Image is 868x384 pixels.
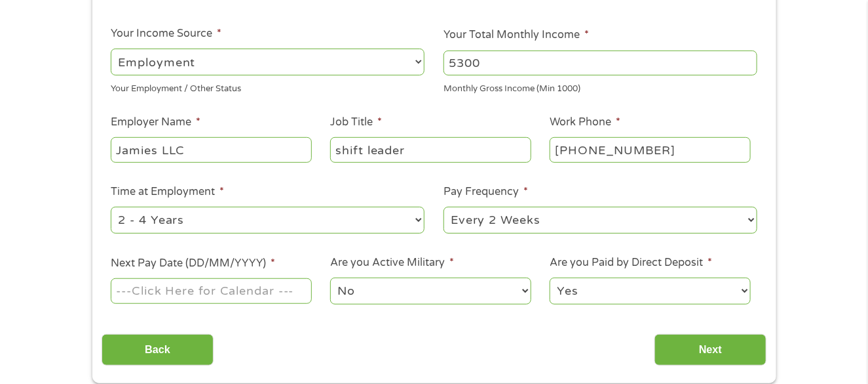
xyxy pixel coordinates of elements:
[111,278,311,303] input: ---Click Here for Calendar ---
[111,185,224,199] label: Time at Employment
[111,27,221,41] label: Your Income Source
[443,78,757,96] div: Monthly Gross Income (Min 1000)
[102,334,214,366] input: Back
[443,51,757,75] input: 1800
[550,137,750,162] input: (231) 754-4010
[111,116,200,129] label: Employer Name
[443,28,589,42] label: Your Total Monthly Income
[111,78,425,96] div: Your Employment / Other Status
[330,256,454,270] label: Are you Active Military
[330,137,531,162] input: Cashier
[443,185,528,199] label: Pay Frequency
[550,256,712,270] label: Are you Paid by Direct Deposit
[550,116,620,129] label: Work Phone
[111,137,311,162] input: Walmart
[654,334,766,366] input: Next
[111,257,275,270] label: Next Pay Date (DD/MM/YYYY)
[330,116,382,129] label: Job Title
